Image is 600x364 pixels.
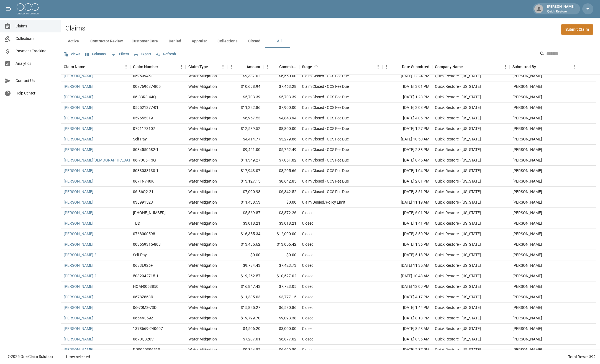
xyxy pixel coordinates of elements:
button: Menu [227,63,235,71]
div: [DATE] 1:36 PM [382,239,432,250]
div: $7,423.73 [263,260,299,271]
div: $3,000.00 [263,324,299,334]
div: [DATE] 5:18 PM [382,250,432,260]
div: Water Mitigation [188,305,217,310]
div: Water Mitigation [188,210,217,216]
div: Quick Restore - Colorado [435,294,481,300]
div: Elizabeth Sutton [512,315,542,321]
div: Michelle Martinez [512,242,542,247]
div: Quick Restore - Colorado [435,168,481,173]
div: $4,843.94 [263,113,299,124]
button: Sort [158,63,166,71]
div: [DATE] 8:36 AM [382,334,432,345]
div: Claim Closed - OCS Fee Due [302,73,349,79]
div: $9,093.38 [263,313,299,324]
div: Michelle Martinez [512,126,542,131]
span: Payment Tracking [16,48,56,54]
div: Closed [302,284,314,289]
button: Sort [85,63,93,71]
a: [PERSON_NAME] [64,126,93,131]
div: $5,703.39 [227,92,263,102]
div: Michelle Martinez [512,168,542,173]
button: Contractor Review [86,35,127,48]
div: $5,752.49 [263,145,299,155]
div: Claim Closed - OCS Fee Due [302,157,349,163]
div: Date Submitted [382,59,432,75]
div: 06-70C6-13Q [133,157,156,163]
span: Claims [16,23,56,29]
div: $19,262.57 [227,271,263,281]
div: $10,527.02 [263,271,299,281]
div: $13,485.62 [227,239,263,250]
div: Water Mitigation [188,157,217,163]
a: [PERSON_NAME] [64,147,93,152]
a: [PERSON_NAME][DEMOGRAPHIC_DATA] [64,157,134,163]
button: Menu [374,63,382,71]
div: $6,550.00 [263,71,299,81]
div: $6,967.53 [227,113,263,124]
a: [PERSON_NAME] [64,189,93,194]
div: $11,438.53 [227,197,263,208]
div: Committed Amount [263,59,299,75]
div: [DATE] 8:53 AM [382,324,432,334]
div: Quick Restore - Colorado [435,326,481,331]
div: Water Mitigation [188,199,217,205]
div: $11,335.03 [227,292,263,303]
a: [PERSON_NAME] [64,168,93,173]
button: Sort [239,63,247,71]
div: 059599461 [133,73,153,79]
div: Water Mitigation [188,178,217,184]
div: [DATE] 8:13 PM [382,313,432,324]
div: Amount [227,59,263,75]
div: $17,943.07 [227,166,263,176]
a: [PERSON_NAME] [64,136,93,142]
div: $4,506.20 [227,324,263,334]
div: 0664V359Z [133,315,153,321]
button: Denied [162,35,187,48]
div: Water Mitigation [188,231,217,237]
div: Michelle Martinez [512,273,542,279]
a: [PERSON_NAME] [64,178,93,184]
a: [PERSON_NAME] [64,263,93,268]
div: 003659315-803 [133,242,161,247]
div: $12,589.52 [227,124,263,134]
div: Closed [302,294,314,300]
div: Quick Restore - Colorado [435,199,481,205]
div: Michelle Martinez [512,294,542,300]
div: Michelle Martinez [512,157,542,163]
div: Michelle Martinez [512,210,542,216]
button: Collections [213,35,242,48]
a: [PERSON_NAME] [64,231,93,237]
div: Quick Restore - Colorado [435,273,481,279]
div: Water Mitigation [188,84,217,89]
button: Closed [242,35,267,48]
div: Michelle Martinez [512,147,542,152]
a: [PERSON_NAME] [64,105,93,110]
div: Claim Closed - OCS Fee Due [302,126,349,131]
a: [PERSON_NAME] [64,84,93,89]
div: $9,784.43 [227,260,263,271]
div: Water Mitigation [188,189,217,194]
a: [PERSON_NAME] [64,73,93,79]
div: Claim Closed - OCS Fee Due [302,147,349,152]
div: [DATE] 4:05 PM [382,113,432,124]
a: [PERSON_NAME] [64,210,93,216]
div: Quick Restore - Colorado [435,263,481,268]
div: Stage [299,59,382,75]
div: Submitted By [512,59,536,75]
div: Claim Type [188,59,208,75]
div: $3,279.86 [263,134,299,145]
a: [PERSON_NAME] [64,242,93,247]
div: $7,900.00 [263,102,299,113]
span: Analytics [16,61,56,66]
div: Water Mitigation [188,273,217,279]
div: Michelle Martinez [512,252,542,258]
div: Michelle Martinez [512,94,542,100]
div: Water Mitigation [188,326,217,331]
div: Committed Amount [279,59,296,75]
div: 0671N740K [133,178,154,184]
div: Closed [302,326,314,331]
a: [PERSON_NAME] [64,326,93,331]
div: 06-83R3-44Q [133,94,156,100]
div: Quick Restore - Colorado [435,178,481,184]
